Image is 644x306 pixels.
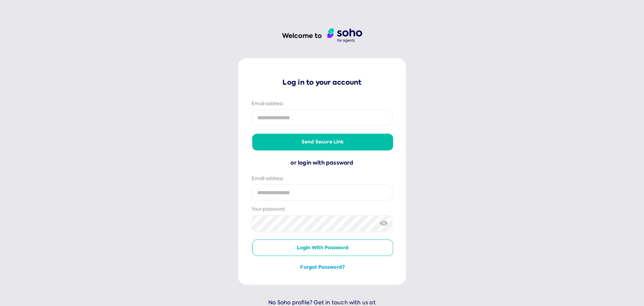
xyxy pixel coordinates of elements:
div: Email address [252,175,392,182]
div: or login with password [252,159,392,167]
p: Log in to your account [252,78,392,87]
button: Forgot password? [252,264,393,271]
button: Send secure link [252,134,393,150]
h1: Welcome to [282,31,322,40]
img: eye-crossed.svg [380,220,388,227]
img: agent logo [327,29,362,43]
div: Your password [252,206,392,213]
div: Email address [252,100,392,107]
button: Login with password [252,239,393,256]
